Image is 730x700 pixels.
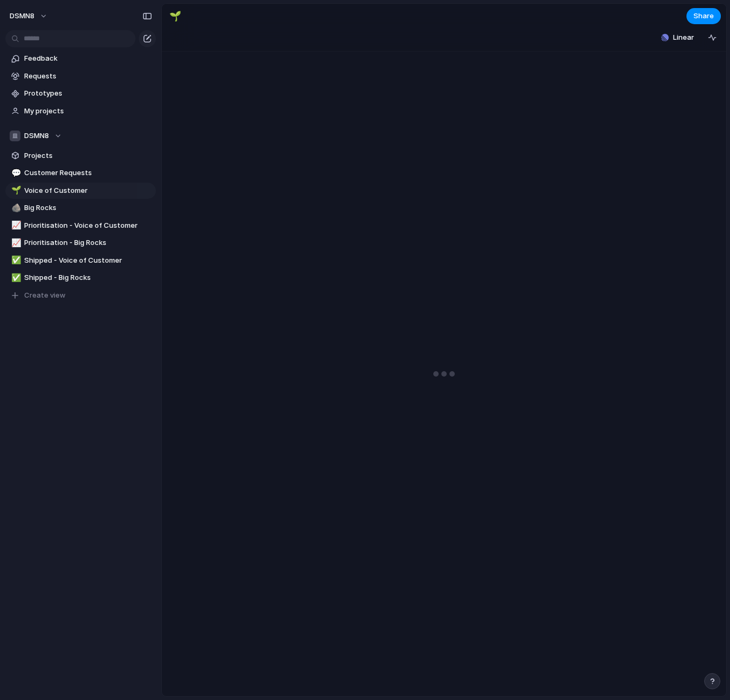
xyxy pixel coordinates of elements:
[24,237,152,248] span: Prioritisation - Big Rocks
[5,270,156,286] a: ✅Shipped - Big Rocks
[5,8,53,25] button: DSMN8
[11,219,19,232] div: 📈
[24,131,49,141] span: DSMN8
[5,50,156,67] a: Feedback
[24,53,152,64] span: Feedback
[24,185,152,196] span: Voice of Customer
[167,8,184,25] button: 🌱
[5,200,156,216] a: 🪨Big Rocks
[5,68,156,84] a: Requests
[24,168,152,178] span: Customer Requests
[24,255,152,266] span: Shipped - Voice of Customer
[5,148,156,164] a: Projects
[5,183,156,199] a: 🌱Voice of Customer
[24,88,152,99] span: Prototypes
[5,128,156,144] button: DSMN8
[11,167,19,179] div: 💬
[5,287,156,304] button: Create view
[5,85,156,102] a: Prototypes
[10,220,20,231] button: 📈
[673,32,694,43] span: Linear
[11,184,19,197] div: 🌱
[5,235,156,251] a: 📈Prioritisation - Big Rocks
[657,30,698,46] button: Linear
[10,255,20,266] button: ✅
[10,11,34,21] span: DSMN8
[10,237,20,248] button: 📈
[686,8,721,24] button: Share
[10,168,20,178] button: 💬
[24,150,152,161] span: Projects
[11,202,19,214] div: 🪨
[169,9,181,23] div: 🌱
[24,290,66,301] span: Create view
[24,71,152,82] span: Requests
[24,272,152,283] span: Shipped - Big Rocks
[11,272,19,284] div: ✅
[5,165,156,181] a: 💬Customer Requests
[5,252,156,269] a: ✅Shipped - Voice of Customer
[693,11,714,21] span: Share
[11,254,19,266] div: ✅
[10,185,20,196] button: 🌱
[5,103,156,119] a: My projects
[24,203,152,213] span: Big Rocks
[5,218,156,234] a: 📈Prioritisation - Voice of Customer
[24,106,152,117] span: My projects
[10,203,20,213] button: 🪨
[24,220,152,231] span: Prioritisation - Voice of Customer
[10,272,20,283] button: ✅
[11,237,19,249] div: 📈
